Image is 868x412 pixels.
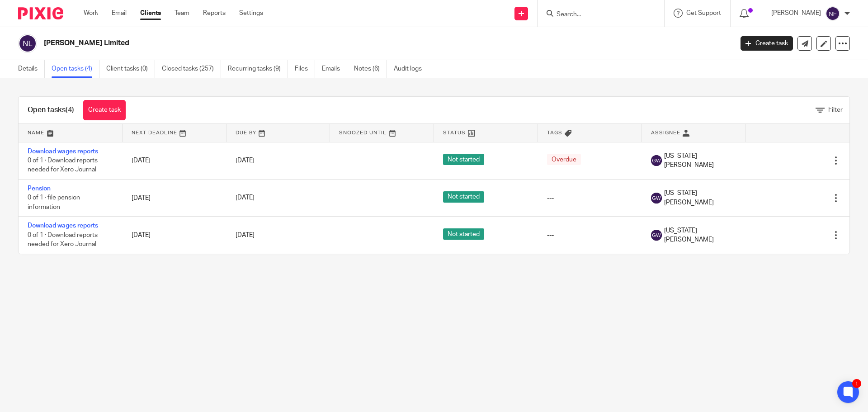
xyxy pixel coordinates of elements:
span: [DATE] [236,157,255,164]
div: --- [547,194,633,203]
a: Recurring tasks (9) [228,60,288,78]
a: Download wages reports [28,148,98,155]
a: Notes (6) [354,60,387,78]
a: Emails [322,60,347,78]
span: Filter [828,107,843,113]
a: Clients [140,9,161,18]
a: Closed tasks (257) [162,60,221,78]
h2: [PERSON_NAME] Limited [44,38,590,48]
img: svg%3E [651,193,662,204]
input: Search [556,11,637,19]
div: --- [547,231,633,240]
a: Details [18,60,45,78]
span: 0 of 1 · Download reports needed for Xero Journal [28,157,98,173]
img: svg%3E [651,155,662,166]
a: Create task [741,36,793,51]
span: Get Support [686,10,721,16]
span: [US_STATE][PERSON_NAME] [664,152,737,170]
a: Reports [203,9,226,18]
span: Not started [443,191,484,203]
span: (4) [66,106,74,114]
a: Audit logs [394,60,429,78]
span: Not started [443,154,484,165]
td: [DATE] [123,142,226,179]
a: Client tasks (0) [106,60,155,78]
a: Create task [83,100,126,120]
span: [US_STATE][PERSON_NAME] [664,189,737,207]
span: [DATE] [236,195,255,201]
span: Tags [547,130,562,135]
a: Team [175,9,189,18]
a: Files [295,60,315,78]
img: svg%3E [826,6,840,21]
td: [DATE] [123,217,226,254]
h1: Open tasks [28,105,74,115]
p: [PERSON_NAME] [771,9,821,18]
a: Settings [239,9,263,18]
span: Snoozed Until [339,130,387,135]
div: 1 [852,379,861,388]
span: Not started [443,228,484,240]
span: [DATE] [236,232,255,238]
span: [US_STATE][PERSON_NAME] [664,226,737,245]
span: Status [443,130,466,135]
span: 0 of 1 · file pension information [28,195,80,211]
a: Email [112,9,127,18]
span: Overdue [547,154,581,165]
img: svg%3E [18,34,37,53]
span: 0 of 1 · Download reports needed for Xero Journal [28,232,98,248]
img: Pixie [18,7,63,19]
a: Pension [28,185,51,192]
a: Download wages reports [28,223,98,229]
td: [DATE] [123,179,226,216]
a: Work [84,9,98,18]
a: Open tasks (4) [52,60,99,78]
img: svg%3E [651,230,662,241]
